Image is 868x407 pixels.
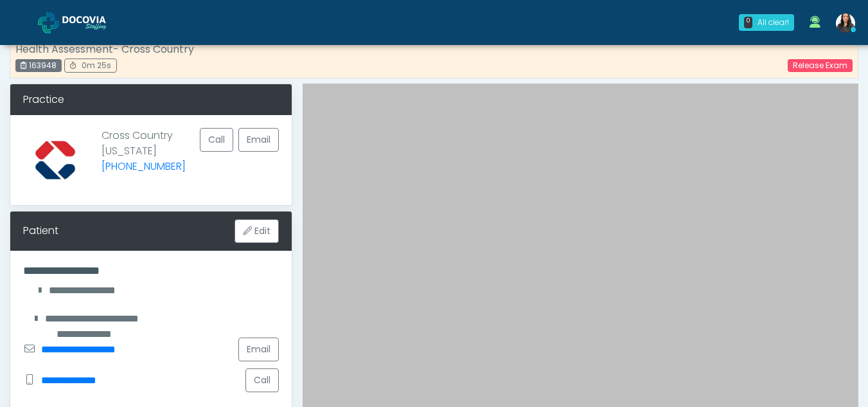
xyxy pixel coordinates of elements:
button: Call [245,368,279,392]
p: Cross Country [US_STATE] [102,128,186,182]
a: Docovia [38,1,127,43]
span: 0m 25s [82,60,111,71]
div: 0 [744,17,752,28]
a: Email [238,128,279,152]
div: Practice [10,84,292,115]
a: Email [238,338,279,361]
div: 163948 [15,59,62,72]
button: Call [200,128,233,152]
img: Viral Patel [836,14,855,33]
a: [PHONE_NUMBER] [102,159,186,174]
div: All clear! [757,17,789,28]
a: 0 All clear! [731,9,802,36]
img: Provider image [23,128,87,192]
button: Edit [235,219,279,243]
a: Release Exam [788,59,853,72]
img: Docovia [38,12,59,33]
strong: Health Assessment- Cross Country [15,42,194,57]
img: Docovia [62,16,127,29]
div: Patient [23,223,58,239]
